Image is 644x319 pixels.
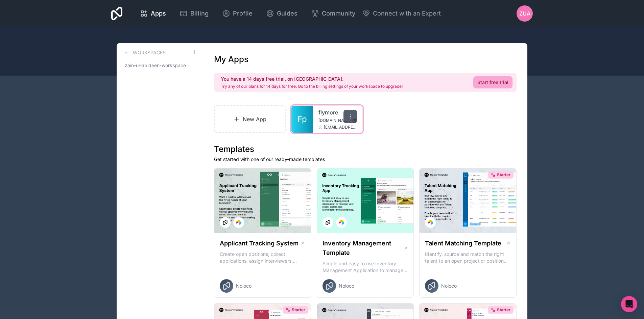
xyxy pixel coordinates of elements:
[519,9,530,18] span: ZUA
[621,296,637,312] div: Open Intercom Messenger
[322,9,355,18] span: Community
[473,76,512,88] a: Start free trial
[425,251,511,264] p: Identify, source and match the right talent to an open project or position with our Talent Matchi...
[428,220,433,225] img: Airtable Logo
[318,118,349,123] span: [DOMAIN_NAME]
[125,62,186,69] span: zain-ul-abideen-workspace
[190,9,209,18] span: Billing
[151,9,166,18] span: Apps
[339,220,344,225] img: Airtable Logo
[277,9,297,18] span: Guides
[174,6,214,21] a: Billing
[214,144,517,155] h1: Templates
[497,172,510,178] span: Starter
[233,9,253,18] span: Profile
[261,6,303,21] a: Guides
[441,283,457,289] span: Noloco
[318,118,357,123] a: [DOMAIN_NAME]
[291,106,313,133] a: Fp
[122,49,166,57] a: Workspaces
[221,84,403,89] p: Try any of our plans for 14 days for free. Go to the billing settings of your workspace to upgrade!
[220,251,306,264] p: Create open positions, collect applications, assign interviewers, centralise candidate feedback a...
[306,6,361,21] a: Community
[122,59,197,72] a: zain-ul-abideen-workspace
[214,105,286,133] a: New App
[497,307,510,313] span: Starter
[236,220,241,225] img: Airtable Logo
[318,108,357,116] a: flymore
[217,6,258,21] a: Profile
[214,156,517,163] p: Get started with one of our ready-made templates
[297,114,307,125] span: Fp
[133,49,166,56] h3: Workspaces
[221,76,403,82] h2: You have a 14 days free trial, on [GEOGRAPHIC_DATA].
[324,125,357,130] span: [EMAIL_ADDRESS][DOMAIN_NAME]
[323,239,404,258] h1: Inventory Management Template
[214,54,248,65] h1: My Apps
[425,239,501,248] h1: Talent Matching Template
[220,239,299,248] h1: Applicant Tracking System
[323,260,408,274] p: Simple and easy to use Inventory Management Application to manage your stock, orders and Manufact...
[339,283,354,289] span: Noloco
[236,283,252,289] span: Noloco
[362,9,441,18] button: Connect with an Expert
[292,307,305,313] span: Starter
[135,6,171,21] a: Apps
[373,9,441,18] span: Connect with an Expert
